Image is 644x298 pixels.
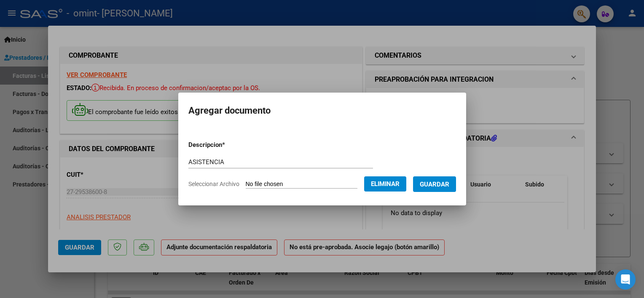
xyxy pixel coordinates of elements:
button: Eliminar [364,176,406,192]
div: Open Intercom Messenger [615,269,636,290]
span: Seleccionar Archivo [188,181,239,187]
span: Guardar [420,181,449,188]
h2: Agregar documento [188,103,456,119]
button: Guardar [413,176,456,192]
p: Descripcion [188,140,269,150]
span: Eliminar [371,180,400,188]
